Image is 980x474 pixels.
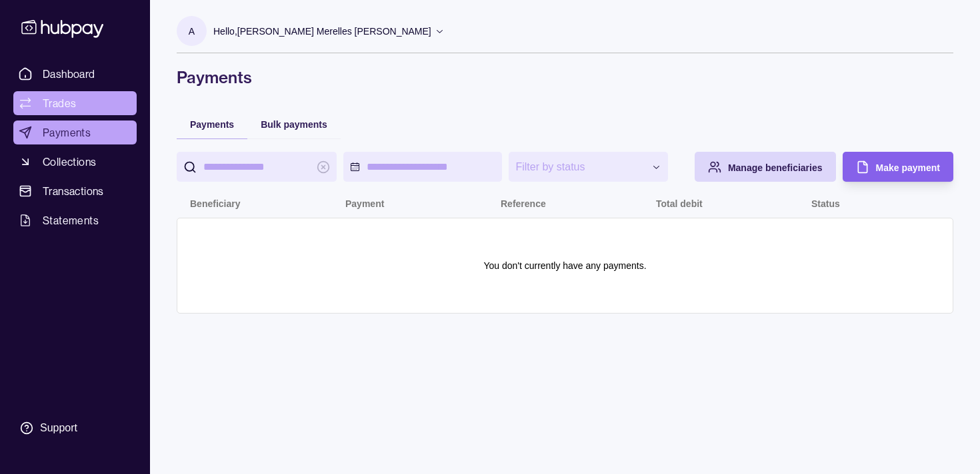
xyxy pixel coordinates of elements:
[13,208,137,232] a: Statements
[843,152,953,182] button: Make payment
[40,421,77,435] div: Support
[13,62,137,86] a: Dashboard
[695,152,836,182] button: Manage beneficiaries
[43,183,104,199] span: Transactions
[261,119,327,130] span: Bulk payments
[43,95,76,111] span: Trades
[43,66,95,82] span: Dashboard
[43,124,91,140] span: Payments
[190,119,234,130] span: Payments
[43,212,99,228] span: Statements
[13,179,137,203] a: Transactions
[13,120,137,144] a: Payments
[345,198,384,209] p: Payment
[501,198,546,209] p: Reference
[483,258,646,273] p: You don't currently have any payments.
[13,414,137,442] a: Support
[876,162,940,173] span: Make payment
[811,198,840,209] p: Status
[189,24,195,39] p: A
[177,67,953,88] h1: Payments
[203,152,310,182] input: search
[43,154,96,170] span: Collections
[656,198,703,209] p: Total debit
[213,24,431,39] p: Hello, [PERSON_NAME] Merelles [PERSON_NAME]
[190,198,240,209] p: Beneficiary
[13,150,137,174] a: Collections
[728,162,823,173] span: Manage beneficiaries
[13,91,137,115] a: Trades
